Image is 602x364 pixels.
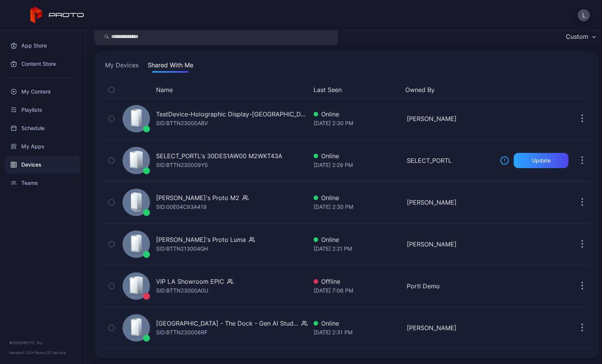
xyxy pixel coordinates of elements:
[156,119,208,128] div: SID: BTTN23000ABV
[407,156,494,165] div: SELECT_PORTL
[314,277,401,286] div: Offline
[104,60,140,73] button: My Devices
[514,153,569,168] button: Update
[314,85,399,94] button: Last Seen
[156,193,239,202] div: [PERSON_NAME]'s Proto M2
[314,161,401,170] div: [DATE] 2:29 PM
[156,244,208,253] div: SID: BTTN213004GH
[5,55,80,73] a: Content Store
[34,350,66,355] a: Terms Of Service
[5,101,80,119] a: Playlists
[407,281,494,291] div: Portl Demo
[314,202,401,211] div: [DATE] 2:30 PM
[578,9,590,21] button: L
[314,235,401,244] div: Online
[5,119,80,137] a: Schedule
[5,37,80,55] a: App Store
[156,110,307,119] div: TestDevice-Holographic Display-[GEOGRAPHIC_DATA]-500West-Showcase
[405,85,491,94] button: Owned By
[575,85,590,94] div: Options
[156,319,298,328] div: [GEOGRAPHIC_DATA] - The Dock - Gen AI Studio
[314,244,401,253] div: [DATE] 2:21 PM
[407,114,494,123] div: [PERSON_NAME]
[314,286,401,295] div: [DATE] 7:06 PM
[156,85,173,94] button: Name
[5,156,80,174] a: Devices
[314,110,401,119] div: Online
[407,323,494,332] div: [PERSON_NAME]
[146,60,195,73] button: Shared With Me
[156,328,207,337] div: SID: BTTN230008RF
[5,174,80,192] a: Teams
[566,33,588,40] div: Custom
[314,193,401,202] div: Online
[9,350,34,355] span: Version 1.13.1 •
[156,235,246,244] div: [PERSON_NAME]'s Proto Luma
[156,286,208,295] div: SID: BTTN23000A0U
[5,137,80,156] a: My Apps
[156,202,207,211] div: SID: 00E04C93A419
[5,83,80,101] a: My Content
[314,328,401,337] div: [DATE] 2:31 PM
[156,277,224,286] div: VIP LA Showroom EPIC
[497,85,565,94] div: Update Device
[314,119,401,128] div: [DATE] 2:30 PM
[156,151,282,161] div: SELECT_PORTL's 30DES1AW00 M2WKT43A
[407,240,494,249] div: [PERSON_NAME]
[156,161,208,170] div: SID: BTTN230009YS
[407,198,494,207] div: [PERSON_NAME]
[314,319,401,328] div: Online
[9,340,76,346] div: © 2025 PROTO, Inc.
[532,157,551,164] div: Update
[314,151,401,161] div: Online
[562,28,599,45] button: Custom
